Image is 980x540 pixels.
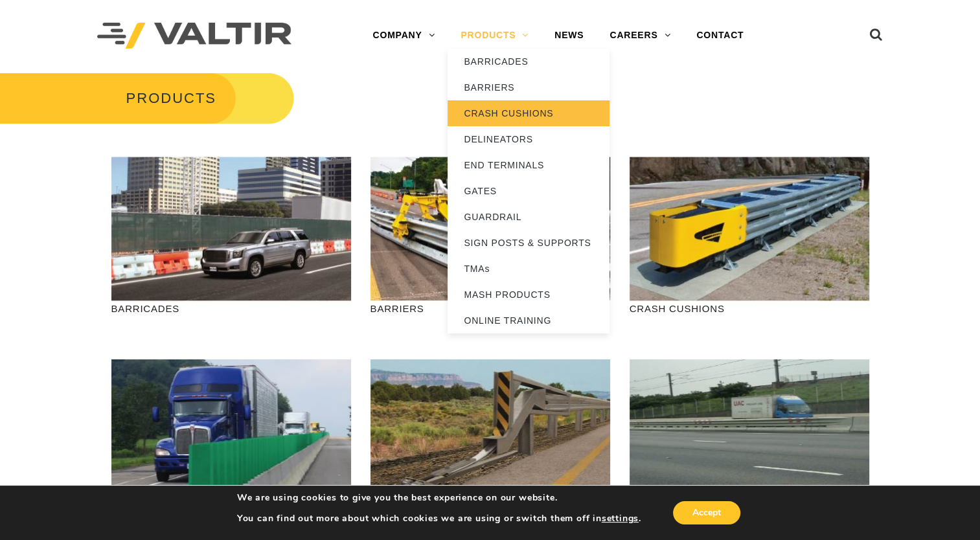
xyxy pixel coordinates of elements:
[237,492,641,504] p: We are using cookies to give you the best experience on our website.
[448,308,610,333] a: ONLINE TRAINING
[359,23,448,49] a: COMPANY
[541,23,597,49] a: NEWS
[448,49,610,74] a: BARRICADES
[448,256,610,282] a: TMAs
[111,301,351,316] p: BARRICADES
[370,301,610,316] p: BARRIERS
[448,178,610,204] a: GATES
[237,513,641,524] p: You can find out more about which cookies we are using or switch them off in .
[448,74,610,100] a: BARRIERS
[448,126,610,152] a: DELINEATORS
[683,23,757,49] a: CONTACT
[448,23,541,49] a: PRODUCTS
[448,100,610,126] a: CRASH CUSHIONS
[97,23,291,49] img: Valtir
[602,513,639,524] button: settings
[630,301,869,316] p: CRASH CUSHIONS
[448,204,610,230] a: GUARDRAIL
[448,282,610,308] a: MASH PRODUCTS
[448,230,610,256] a: SIGN POSTS & SUPPORTS
[448,152,610,178] a: END TERMINALS
[597,23,683,49] a: CAREERS
[673,501,740,524] button: Accept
